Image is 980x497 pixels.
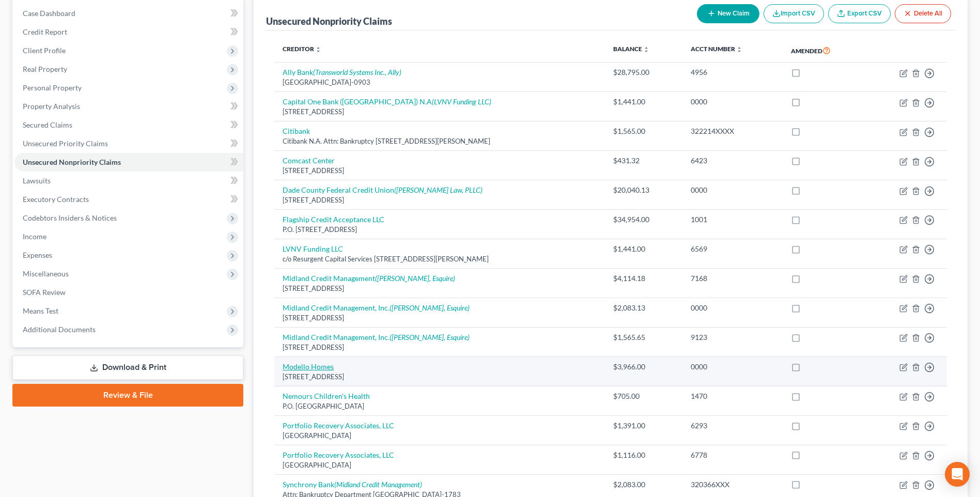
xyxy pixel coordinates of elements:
[283,107,597,117] div: [STREET_ADDRESS]
[613,185,674,195] div: $20,040.13
[691,244,774,254] div: 6569
[691,303,774,313] div: 0000
[14,153,243,172] a: Unsecured Nonpriority Claims
[14,23,243,41] a: Credit Report
[23,306,58,315] span: Means Test
[691,332,774,343] div: 9123
[613,391,674,401] div: $705.00
[315,46,321,53] i: unfold_more
[283,77,597,87] div: [GEOGRAPHIC_DATA]-0903
[23,232,46,241] span: Income
[14,116,243,134] a: Secured Claims
[313,68,401,76] i: (Transworld Systems Inc., Ally)
[283,313,597,323] div: [STREET_ADDRESS]
[613,156,674,166] div: $431.32
[613,479,674,490] div: $2,083.00
[283,460,597,470] div: [GEOGRAPHIC_DATA]
[14,97,243,116] a: Property Analysis
[643,46,649,53] i: unfold_more
[23,269,69,278] span: Miscellaneous
[895,4,951,23] button: Delete All
[14,190,243,209] a: Executory Contracts
[283,372,597,382] div: [STREET_ADDRESS]
[828,4,891,23] a: Export CSV
[783,39,865,63] th: Amended
[375,274,455,283] i: ([PERSON_NAME], Esquire)
[23,325,96,334] span: Additional Documents
[23,102,80,111] span: Property Analysis
[283,431,597,441] div: [GEOGRAPHIC_DATA]
[691,479,774,490] div: 320366XXX
[283,451,394,459] a: Portfolio Recovery Associates, LLC
[14,283,243,302] a: SOFA Review
[12,355,243,380] a: Download & Print
[613,421,674,431] div: $1,391.00
[691,362,774,372] div: 0000
[283,97,491,106] a: Capital One Bank ([GEOGRAPHIC_DATA]) N.A(LVNV Funding LLC)
[283,225,597,235] div: P.O. [STREET_ADDRESS]
[23,46,66,55] span: Client Profile
[691,450,774,460] div: 6778
[691,97,774,107] div: 0000
[23,139,108,148] span: Unsecured Priority Claims
[283,127,310,135] a: Citibank
[691,391,774,401] div: 1470
[283,45,321,53] a: Creditor unfold_more
[283,274,455,283] a: Midland Credit Management([PERSON_NAME], Esquire)
[390,333,470,341] i: ([PERSON_NAME], Esquire)
[613,126,674,136] div: $1,565.00
[334,480,422,489] i: (Midland Credit Management)
[283,362,334,371] a: Modello Homes
[283,185,483,194] a: Dade County Federal Credit Union([PERSON_NAME] Law, PLLC)
[613,214,674,225] div: $34,954.00
[613,332,674,343] div: $1,565.65
[23,176,51,185] span: Lawsuits
[23,251,52,259] span: Expenses
[283,215,384,224] a: Flagship Credit Acceptance LLC
[23,195,89,204] span: Executory Contracts
[23,65,67,73] span: Real Property
[691,214,774,225] div: 1001
[691,156,774,166] div: 6423
[613,303,674,313] div: $2,083.13
[14,134,243,153] a: Unsecured Priority Claims
[23,120,72,129] span: Secured Claims
[764,4,824,23] button: Import CSV
[613,67,674,77] div: $28,795.00
[697,4,759,23] button: New Claim
[283,480,422,489] a: Synchrony Bank(Midland Credit Management)
[691,126,774,136] div: 322214XXXX
[390,303,470,312] i: ([PERSON_NAME], Esquire)
[283,166,597,176] div: [STREET_ADDRESS]
[283,68,401,76] a: Ally Bank(Transworld Systems Inc., Ally)
[23,288,66,297] span: SOFA Review
[691,273,774,284] div: 7168
[283,244,343,253] a: LVNV Funding LLC
[691,421,774,431] div: 6293
[283,303,470,312] a: Midland Credit Management, Inc.([PERSON_NAME], Esquire)
[23,27,67,36] span: Credit Report
[283,392,370,400] a: Nemours Children's Health
[12,384,243,407] a: Review & File
[23,9,75,18] span: Case Dashboard
[394,185,483,194] i: ([PERSON_NAME] Law, PLLC)
[432,97,491,106] i: (LVNV Funding LLC)
[266,15,392,27] div: Unsecured Nonpriority Claims
[14,172,243,190] a: Lawsuits
[613,273,674,284] div: $4,114.18
[283,156,335,165] a: Comcast Center
[23,83,82,92] span: Personal Property
[736,46,742,53] i: unfold_more
[691,45,742,53] a: Acct Number unfold_more
[613,450,674,460] div: $1,116.00
[613,97,674,107] div: $1,441.00
[691,185,774,195] div: 0000
[283,136,597,146] div: Citibank N.A. Attn: Bankruptcy [STREET_ADDRESS][PERSON_NAME]
[14,4,243,23] a: Case Dashboard
[23,158,121,166] span: Unsecured Nonpriority Claims
[283,284,597,293] div: [STREET_ADDRESS]
[283,421,394,430] a: Portfolio Recovery Associates, LLC
[613,244,674,254] div: $1,441.00
[283,401,597,411] div: P.O. [GEOGRAPHIC_DATA]
[283,333,470,341] a: Midland Credit Management, Inc.([PERSON_NAME], Esquire)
